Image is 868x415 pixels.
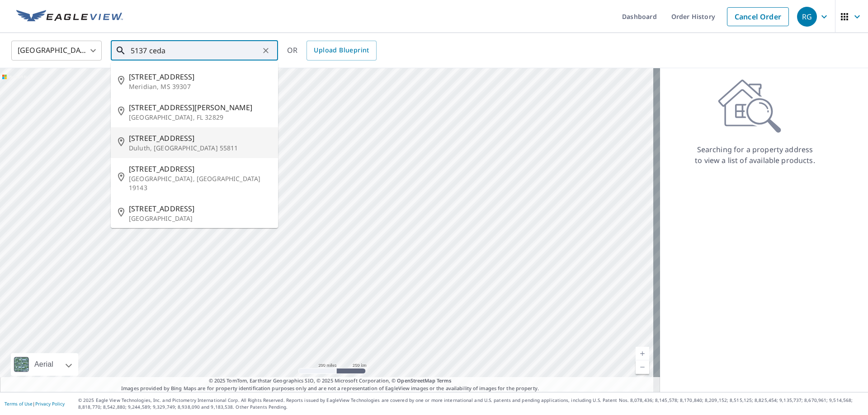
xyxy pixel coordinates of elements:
[129,102,271,113] span: [STREET_ADDRESS][PERSON_NAME]
[797,7,817,27] div: RG
[259,44,272,57] button: Clear
[636,347,649,360] a: Current Level 5, Zoom In
[11,353,78,376] div: Aerial
[129,144,271,153] p: Duluth, [GEOGRAPHIC_DATA] 55811
[129,214,271,223] p: [GEOGRAPHIC_DATA]
[5,401,65,406] p: |
[5,401,33,407] a: Terms of Use
[16,10,123,23] img: EV Logo
[32,353,56,376] div: Aerial
[209,377,452,385] span: © 2025 TomTom, Earthstar Geographics SIO, © 2025 Microsoft Corporation, ©
[287,41,377,61] div: OR
[129,174,271,192] p: [GEOGRAPHIC_DATA], [GEOGRAPHIC_DATA] 19143
[129,133,271,144] span: [STREET_ADDRESS]
[78,397,863,410] p: © 2025 Eagle View Technologies, Inc. and Pictometry International Corp. All Rights Reserved. Repo...
[129,82,271,91] p: Meridian, MS 39307
[437,377,452,384] a: Terms
[129,113,271,122] p: [GEOGRAPHIC_DATA], FL 32829
[314,45,369,56] span: Upload Blueprint
[129,203,271,214] span: [STREET_ADDRESS]
[11,38,102,63] div: [GEOGRAPHIC_DATA]
[129,71,271,82] span: [STREET_ADDRESS]
[727,7,789,26] a: Cancel Order
[129,163,271,174] span: [STREET_ADDRESS]
[397,377,435,384] a: OpenStreetMap
[131,38,259,63] input: Search by address or latitude-longitude
[307,41,376,61] a: Upload Blueprint
[694,144,816,166] p: Searching for a property address to view a list of available products.
[636,360,649,374] a: Current Level 5, Zoom Out
[35,401,65,407] a: Privacy Policy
